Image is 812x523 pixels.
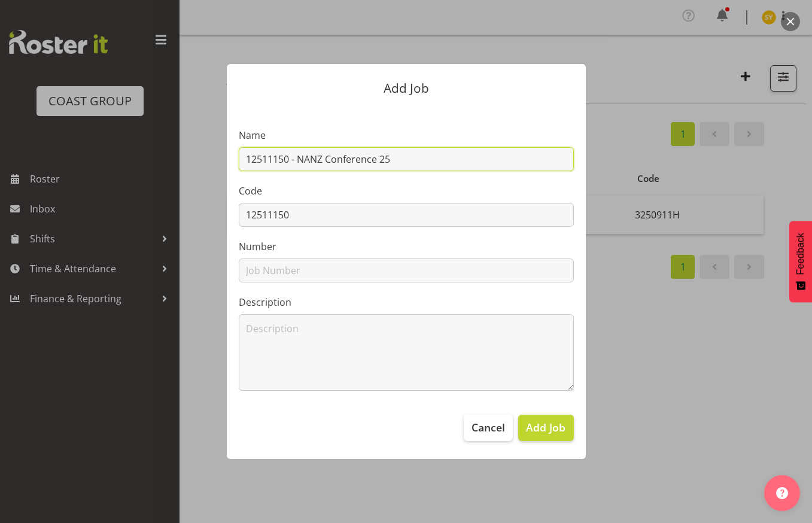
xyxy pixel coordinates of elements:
[239,295,574,309] label: Description
[239,239,574,254] label: Number
[526,419,565,435] span: Add Job
[776,487,788,499] img: help-xxl-2.png
[518,415,573,441] button: Add Job
[239,184,574,198] label: Code
[789,221,812,302] button: Feedback - Show survey
[239,82,574,95] p: Add Job
[464,415,513,441] button: Cancel
[239,128,574,142] label: Name
[795,233,806,275] span: Feedback
[239,203,574,227] input: Job Code
[472,419,505,435] span: Cancel
[239,147,574,171] input: Job Name
[239,259,574,282] input: Job Number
